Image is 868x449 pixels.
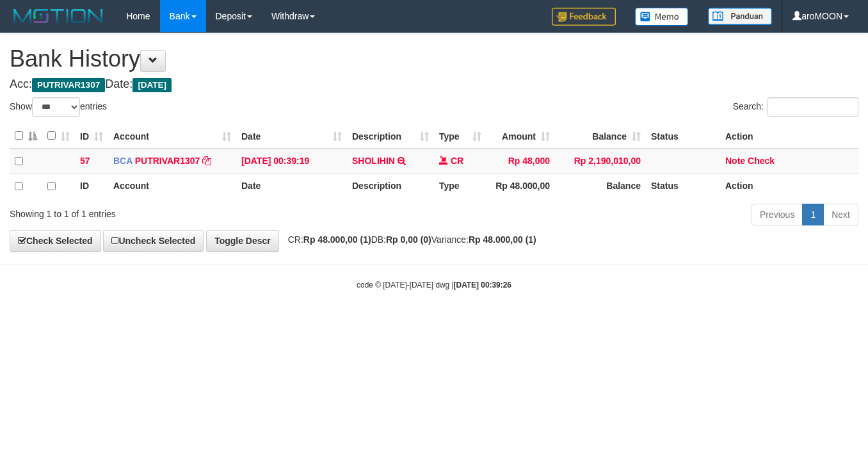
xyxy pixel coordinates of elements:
th: Type [434,174,486,199]
a: Uncheck Selected [103,230,204,252]
h1: Bank History [10,46,858,72]
th: Status [646,174,720,199]
th: Date: activate to sort column ascending [236,124,347,149]
th: Description [347,174,434,199]
input: Search: [768,97,858,117]
span: CR: DB: Variance: [282,234,536,245]
th: ID: activate to sort column ascending [75,124,108,149]
div: Showing 1 to 1 of 1 entries [10,202,352,220]
td: [DATE] 00:39:19 [236,149,347,174]
select: Showentries [32,97,80,117]
a: PUTRIVAR1307 [135,156,200,166]
strong: Rp 48.000,00 (1) [303,234,371,245]
img: Feedback.jpg [552,8,616,26]
th: Status [646,124,720,149]
a: Previous [751,204,803,225]
a: Note [725,156,745,166]
th: Type: activate to sort column ascending [434,124,486,149]
th: Description: activate to sort column ascending [347,124,434,149]
a: SHOLIHIN [352,156,395,166]
th: Amount: activate to sort column ascending [486,124,555,149]
img: MOTION_logo.png [10,6,107,26]
th: Balance [555,174,646,199]
a: Copy PUTRIVAR1307 to clipboard [202,156,211,166]
strong: Rp 0,00 (0) [386,234,431,245]
span: [DATE] [133,78,172,92]
span: BCA [113,156,133,166]
th: Rp 48.000,00 [486,174,555,199]
th: Account: activate to sort column ascending [108,124,236,149]
span: PUTRIVAR1307 [32,78,105,92]
a: 1 [802,204,824,225]
strong: Rp 48.000,00 (1) [469,234,536,245]
th: Account [108,174,236,199]
th: Date [236,174,347,199]
img: panduan.png [708,8,772,25]
img: Button%20Memo.svg [635,8,689,26]
th: Action [720,124,858,149]
th: : activate to sort column ascending [42,124,75,149]
small: code © [DATE]-[DATE] dwg | [357,281,511,290]
label: Show entries [10,97,107,117]
th: : activate to sort column descending [10,124,42,149]
label: Search: [733,97,858,117]
h4: Acc: Date: [10,78,858,91]
td: Rp 48,000 [486,149,555,174]
a: Check [748,156,775,166]
span: CR [451,156,463,166]
a: Next [823,204,858,225]
td: Rp 2,190,010,00 [555,149,646,174]
th: ID [75,174,108,199]
a: Check Selected [10,230,101,252]
th: Action [720,174,858,199]
a: Toggle Descr [206,230,279,252]
span: 57 [80,156,90,166]
strong: [DATE] 00:39:26 [454,281,511,290]
th: Balance: activate to sort column ascending [555,124,646,149]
